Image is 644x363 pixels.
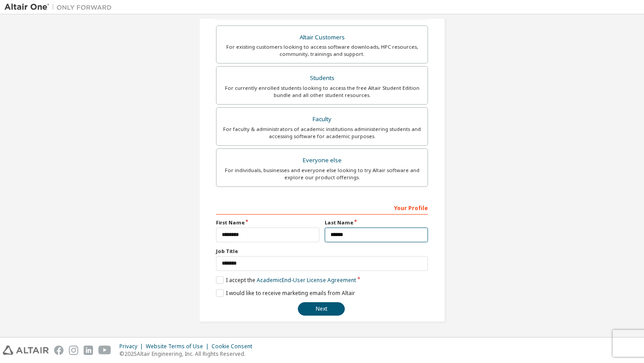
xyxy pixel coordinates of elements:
div: Website Terms of Use [146,343,212,350]
label: First Name [216,219,319,226]
img: instagram.svg [69,346,78,355]
div: Everyone else [222,154,422,167]
div: Faculty [222,113,422,126]
img: Altair One [4,3,116,12]
div: Cookie Consent [212,343,258,350]
a: Academic End-User License Agreement [257,276,356,284]
label: I accept the [216,276,356,284]
img: youtube.svg [98,346,111,355]
label: Job Title [216,248,428,255]
div: Altair Customers [222,31,422,44]
div: Privacy [119,343,146,350]
div: For faculty & administrators of academic institutions administering students and accessing softwa... [222,126,422,140]
label: I would like to receive marketing emails from Altair [216,289,355,297]
div: For individuals, businesses and everyone else looking to try Altair software and explore our prod... [222,167,422,181]
img: altair_logo.svg [3,346,49,355]
img: facebook.svg [54,346,64,355]
div: For currently enrolled students looking to access the free Altair Student Edition bundle and all ... [222,84,422,99]
button: Next [298,302,345,316]
div: For existing customers looking to access software downloads, HPC resources, community, trainings ... [222,43,422,58]
div: Your Profile [216,200,428,215]
img: linkedin.svg [84,346,93,355]
label: Last Name [325,219,428,226]
p: © 2025 Altair Engineering, Inc. All Rights Reserved. [119,350,258,358]
div: Students [222,72,422,84]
